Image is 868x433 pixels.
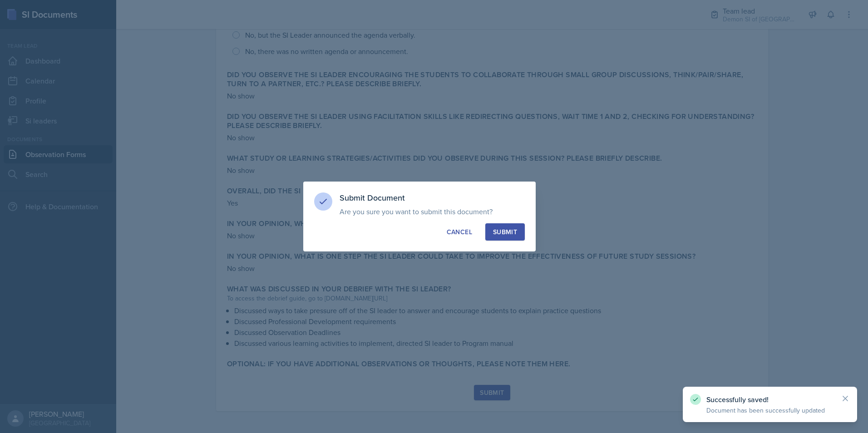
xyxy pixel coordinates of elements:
[706,406,833,415] p: Document has been successfully updated
[485,223,525,241] button: Submit
[439,223,480,241] button: Cancel
[447,227,472,236] div: Cancel
[340,192,525,203] h3: Submit Document
[340,207,525,216] p: Are you sure you want to submit this document?
[706,395,833,404] p: Successfully saved!
[493,227,517,236] div: Submit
